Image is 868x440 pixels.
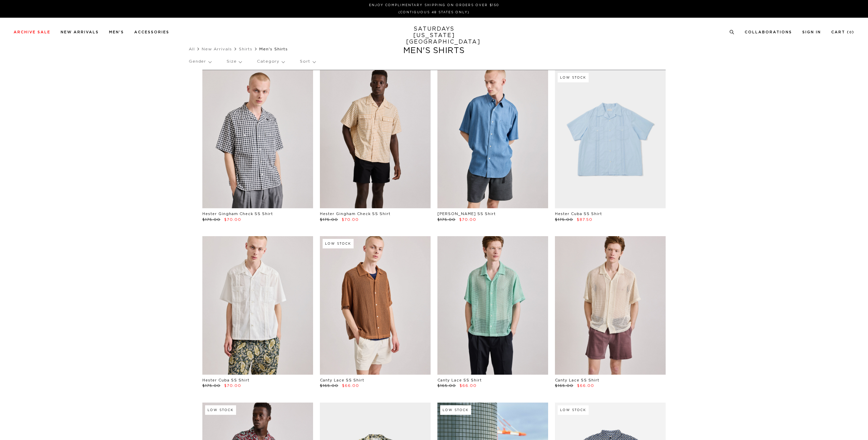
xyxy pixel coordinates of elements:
a: Hester Gingham Check SS Shirt [202,212,273,216]
span: $175.00 [320,218,338,222]
a: Men's [109,30,124,34]
p: Category [257,54,284,69]
span: $66.00 [577,384,594,388]
span: $165.00 [437,384,456,388]
a: Accessories [134,30,169,34]
div: Low Stock [205,405,236,415]
a: New Arrivals [202,47,232,51]
span: $70.00 [224,218,241,222]
a: Hester Cuba SS Shirt [555,212,602,216]
a: SATURDAYS[US_STATE][GEOGRAPHIC_DATA] [406,26,462,45]
span: $70.00 [224,384,241,388]
div: Low Stock [440,405,471,415]
a: Cart (0) [831,30,854,34]
a: Canty Lace SS Shirt [555,378,599,382]
a: Sign In [802,30,821,34]
a: [PERSON_NAME] SS Shirt [437,212,496,216]
p: Enjoy Complimentary Shipping on Orders Over $150 [16,3,852,8]
span: $87.50 [577,218,592,222]
span: $70.00 [459,218,476,222]
p: Size [227,54,242,69]
a: All [189,47,195,51]
span: $66.00 [460,384,477,388]
span: $175.00 [202,384,220,388]
span: $165.00 [320,384,338,388]
p: (Contiguous 48 States Only) [16,10,852,15]
p: Gender [189,54,211,69]
span: $66.00 [342,384,359,388]
a: Hester Gingham Check SS Shirt [320,212,390,216]
div: Low Stock [558,73,589,82]
a: Archive Sale [14,30,50,34]
span: $175.00 [437,218,455,222]
a: Collaborations [745,30,792,34]
div: Low Stock [558,405,589,415]
small: 0 [849,31,852,34]
a: Shirts [239,47,252,51]
a: New Arrivals [61,30,99,34]
div: Low Stock [323,239,354,248]
p: Sort [300,54,315,69]
span: $70.00 [342,218,359,222]
span: $175.00 [202,218,220,222]
span: $175.00 [555,218,573,222]
span: Men's Shirts [259,47,288,51]
span: $165.00 [555,384,573,388]
a: Canty Lace SS Shirt [437,378,482,382]
a: Canty Lace SS Shirt [320,378,364,382]
a: Hester Cuba SS Shirt [202,378,249,382]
